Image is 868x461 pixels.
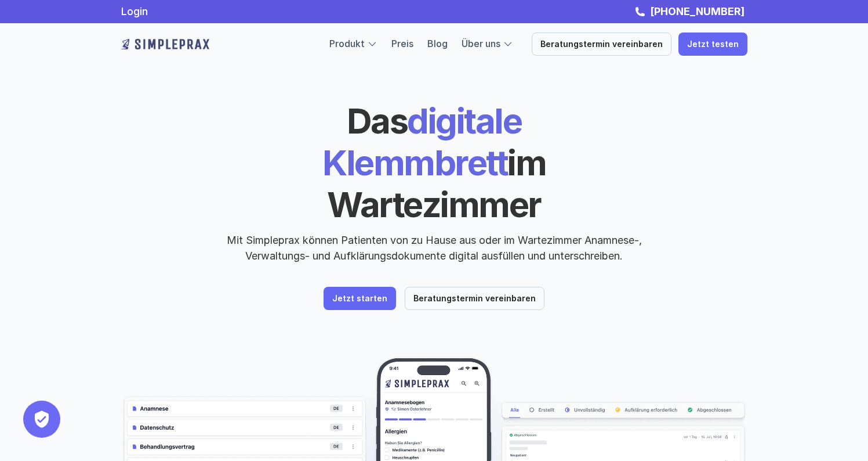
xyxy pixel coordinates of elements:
span: Das [347,100,408,142]
p: Beratungstermin vereinbaren [540,39,663,49]
a: [PHONE_NUMBER] [647,5,747,17]
p: Beratungstermin vereinbaren [413,294,536,304]
a: Beratungstermin vereinbaren [405,287,544,310]
p: Jetzt starten [332,294,387,304]
p: Mit Simpleprax können Patienten von zu Hause aus oder im Wartezimmer Anamnese-, Verwaltungs- und ... [217,232,652,264]
a: Login [121,5,148,17]
a: Jetzt starten [324,287,396,310]
span: im Wartezimmer [327,142,552,225]
a: Blog [427,38,448,49]
h1: digitale Klemmbrett [234,100,634,225]
a: Produkt [329,38,365,49]
a: Jetzt testen [678,33,747,56]
strong: [PHONE_NUMBER] [650,5,744,17]
p: Jetzt testen [687,39,739,49]
a: Über uns [462,38,500,49]
a: Beratungstermin vereinbaren [532,33,671,56]
a: Preis [391,38,413,49]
